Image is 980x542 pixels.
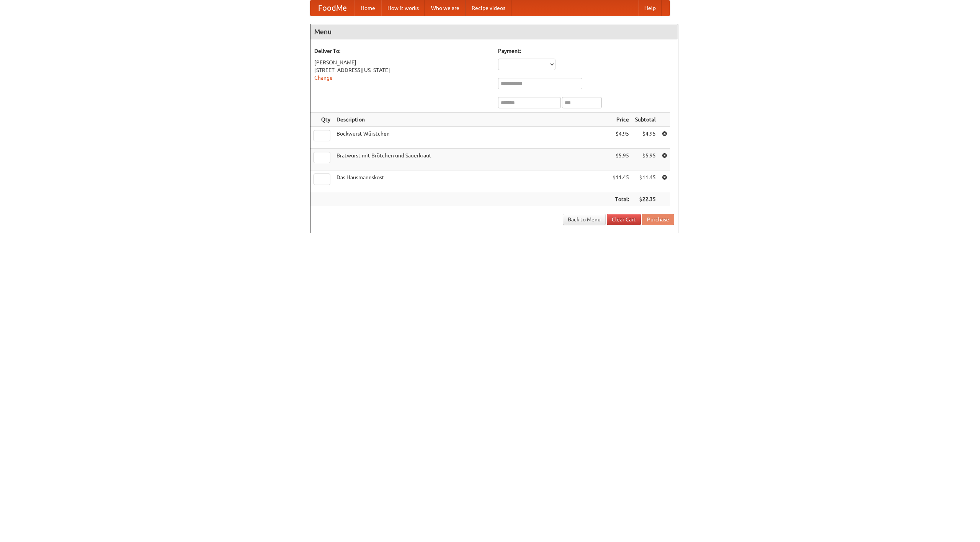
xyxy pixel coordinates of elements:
[638,0,662,16] a: Help
[563,214,606,225] a: Back to Menu
[632,149,659,170] td: $5.95
[498,47,674,55] h5: Payment:
[314,66,490,74] div: [STREET_ADDRESS][US_STATE]
[310,113,333,127] th: Qty
[642,214,674,225] button: Purchase
[607,214,641,225] a: Clear Cart
[609,192,632,206] th: Total:
[465,0,511,16] a: Recipe videos
[632,113,659,127] th: Subtotal
[609,170,632,192] td: $11.45
[333,170,609,192] td: Das Hausmannskost
[333,149,609,170] td: Bratwurst mit Brötchen und Sauerkraut
[314,59,490,66] div: [PERSON_NAME]
[609,149,632,170] td: $5.95
[314,47,490,55] h5: Deliver To:
[354,0,381,16] a: Home
[381,0,425,16] a: How it works
[310,24,678,39] h4: Menu
[632,127,659,149] td: $4.95
[310,0,354,16] a: FoodMe
[425,0,465,16] a: Who we are
[609,113,632,127] th: Price
[632,192,659,206] th: $22.35
[632,170,659,192] td: $11.45
[333,113,609,127] th: Description
[314,75,333,81] a: Change
[333,127,609,149] td: Bockwurst Würstchen
[609,127,632,149] td: $4.95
